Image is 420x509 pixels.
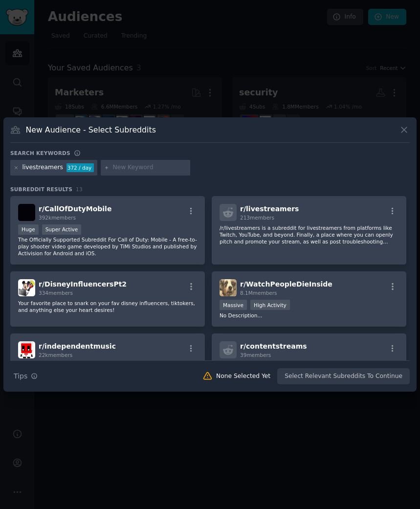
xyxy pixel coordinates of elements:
[220,224,398,245] p: /r/livestreamers is a subreddit for livestreamers from platforms like Twitch, YouTube, and beyond...
[216,372,270,381] div: None Selected Yet
[66,163,94,172] div: 372 / day
[18,236,197,257] p: The Officially Supported Subreddit For Call of Duty: Mobile - A free-to-play shooter video game d...
[240,342,307,350] span: r/ contentstreams
[18,204,35,221] img: CallOfDutyMobile
[18,300,197,313] p: Your favorite place to snark on your fav disney influencers, tiktokers, and anything else your he...
[39,205,111,213] span: r/ CallOfDutyMobile
[240,205,299,213] span: r/ livestreamers
[240,280,332,288] span: r/ WatchPeopleDieInside
[18,224,39,235] div: Huge
[10,186,72,193] span: Subreddit Results
[240,352,271,358] span: 39 members
[39,352,72,358] span: 22k members
[39,215,76,221] span: 392k members
[14,371,27,381] span: Tips
[220,300,247,310] div: Massive
[26,125,156,135] h3: New Audience - Select Subreddits
[42,224,82,235] div: Super Active
[39,342,116,350] span: r/ independentmusic
[18,341,35,358] img: independentmusic
[39,280,127,288] span: r/ DisneyInfluencersPt2
[220,312,398,319] p: No Description...
[39,290,73,296] span: 334 members
[18,279,35,296] img: DisneyInfluencersPt2
[22,163,63,172] div: livestreamers
[10,150,70,156] h3: Search keywords
[112,163,187,172] input: New Keyword
[220,279,237,296] img: WatchPeopleDieInside
[250,300,290,310] div: High Activity
[76,186,83,192] span: 13
[240,215,274,221] span: 213 members
[10,368,41,385] button: Tips
[240,290,277,296] span: 8.1M members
